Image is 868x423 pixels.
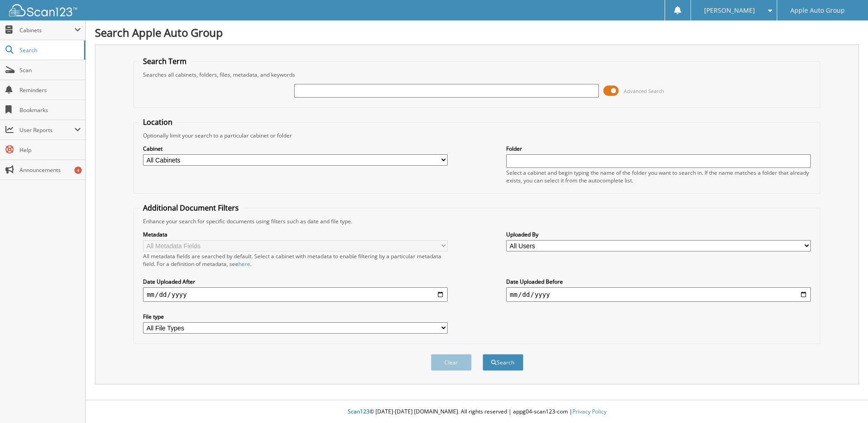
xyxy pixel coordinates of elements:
div: All metadata fields are searched by default. Select a cabinet with metadata to enable filtering b... [143,252,448,268]
span: Scan123 [348,408,370,415]
div: Select a cabinet and begin typing the name of the folder you want to search in. If the name match... [506,169,811,184]
button: Clear [431,354,472,371]
span: Scan [20,66,81,74]
legend: Location [138,117,177,127]
span: Advanced Search [624,88,664,94]
label: Date Uploaded Before [506,278,811,285]
span: Search [20,46,79,54]
legend: Search Term [138,56,191,66]
label: Cabinet [143,145,448,152]
div: 4 [74,167,82,174]
label: Metadata [143,231,448,238]
a: Privacy Policy [572,408,607,415]
img: scan123-logo-white.svg [9,4,77,16]
span: Apple Auto Group [790,8,845,13]
div: Enhance your search for specific documents using filters such as date and file type. [138,217,815,225]
legend: Additional Document Filters [138,203,243,213]
input: end [506,287,811,302]
span: Announcements [20,166,81,174]
label: Uploaded By [506,231,811,238]
div: Optionally limit your search to a particular cabinet or folder [138,132,815,139]
input: start [143,287,448,302]
h1: Search Apple Auto Group [95,25,859,40]
div: © [DATE]-[DATE] [DOMAIN_NAME]. All rights reserved | appg04-scan123-com | [86,401,868,423]
div: Searches all cabinets, folders, files, metadata, and keywords [138,71,815,79]
span: Help [20,146,81,154]
label: Date Uploaded After [143,278,448,285]
button: Search [483,354,523,371]
a: here [238,260,250,268]
label: File type [143,313,448,320]
label: Folder [506,145,811,152]
span: Reminders [20,86,81,94]
span: Cabinets [20,26,74,34]
span: User Reports [20,126,74,134]
span: [PERSON_NAME] [704,8,755,13]
span: Bookmarks [20,106,81,114]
